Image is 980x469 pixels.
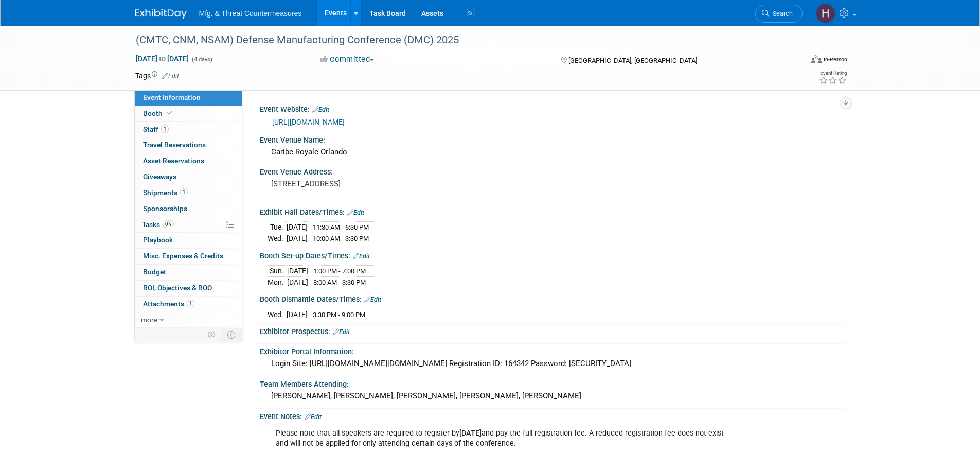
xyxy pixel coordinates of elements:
span: to [157,55,167,63]
span: Tasks [142,220,174,229]
span: 11:30 AM - 6:30 PM [313,223,369,231]
a: Misc. Expenses & Credits [135,249,242,264]
a: Booth [135,106,242,121]
span: Attachments [143,300,194,308]
td: Mon. [268,276,287,287]
div: Event Rating [819,71,847,76]
div: Exhibitor Portal Information: [260,344,845,357]
a: Budget [135,265,242,280]
td: Wed. [268,309,287,320]
span: [DATE] [DATE] [135,54,189,63]
span: Staff [143,125,169,133]
a: [URL][DOMAIN_NAME] [272,118,345,126]
span: 1 [187,300,194,307]
span: 3:30 PM - 9:00 PM [313,311,365,319]
span: Budget [143,268,166,276]
td: [DATE] [287,276,308,287]
div: Event Venue Address: [260,164,845,177]
a: Shipments1 [135,185,242,201]
a: Sponsorships [135,201,242,217]
span: Travel Reservations [143,141,206,149]
div: Exhibitor Prospectus: [260,324,845,337]
b: [DATE] [459,429,482,438]
div: Event Venue Name: [260,132,845,145]
div: [PERSON_NAME], [PERSON_NAME], [PERSON_NAME], [PERSON_NAME], [PERSON_NAME] [268,388,838,404]
td: Personalize Event Tab Strip [203,328,221,341]
td: Sun. [268,266,287,277]
span: Sponsorships [143,204,187,213]
span: Mfg. & Threat Countermeasures [199,9,302,18]
a: Asset Reservations [135,153,242,169]
span: 1:00 PM - 7:00 PM [313,267,366,275]
a: ROI, Objectives & ROO [135,281,242,296]
div: Event Website: [260,101,845,115]
div: Login Site: [URL][DOMAIN_NAME][DOMAIN_NAME] Registration ID: 164342 Password: [SECURITY_DATA] [268,356,838,372]
a: Edit [333,328,350,336]
a: more [135,312,242,328]
div: Booth Dismantle Dates/Times: [260,291,845,305]
span: Booth [143,109,174,117]
a: Search [755,5,803,23]
td: Wed. [268,233,287,244]
div: Please note that all speakers are required to register by and pay the full registration fee. A re... [269,423,732,454]
a: Edit [162,73,179,80]
a: Attachments1 [135,297,242,312]
td: [DATE] [287,222,308,233]
td: [DATE] [287,266,308,277]
a: Edit [347,209,364,216]
a: Edit [312,106,329,113]
span: 8:00 AM - 3:30 PM [313,279,366,286]
div: Event Notes: [260,409,845,422]
div: (CMTC, CNM, NSAM) Defense Manufacturing Conference (DMC) 2025 [132,31,787,49]
pre: [STREET_ADDRESS] [271,179,492,188]
span: [GEOGRAPHIC_DATA], [GEOGRAPHIC_DATA] [568,57,697,64]
a: Staff1 [135,122,242,137]
span: Giveaways [143,172,176,181]
div: Caribe Royale Orlando [268,144,838,160]
span: Asset Reservations [143,157,204,165]
a: Travel Reservations [135,137,242,153]
td: Tue. [268,222,287,233]
td: [DATE] [287,309,308,320]
span: more [141,316,157,324]
span: ROI, Objectives & ROO [143,284,212,292]
a: Edit [353,253,370,260]
img: Hillary Hawkins [816,4,835,23]
div: Exhibit Hall Dates/Times: [260,204,845,218]
span: 10:00 AM - 3:30 PM [313,235,369,242]
button: Committed [317,54,378,65]
span: Misc. Expenses & Credits [143,252,223,260]
td: [DATE] [287,233,308,244]
a: Event Information [135,90,242,106]
span: 0% [163,220,174,228]
a: Edit [364,296,381,303]
div: Booth Set-up Dates/Times: [260,248,845,262]
a: Playbook [135,233,242,248]
a: Giveaways [135,169,242,185]
a: Edit [305,413,322,421]
img: ExhibitDay [135,9,187,19]
div: Event Format [742,54,848,69]
span: Event Information [143,93,201,101]
span: 1 [180,188,188,196]
i: Booth reservation complete [167,110,172,116]
span: (4 days) [191,56,212,63]
div: In-Person [823,56,847,63]
span: 1 [161,125,169,133]
span: Search [769,10,793,18]
span: Shipments [143,188,188,197]
td: Toggle Event Tabs [221,328,242,341]
td: Tags [135,71,179,81]
a: Tasks0% [135,217,242,233]
img: Format-Inperson.png [811,55,822,63]
span: Playbook [143,236,173,244]
div: Team Members Attending: [260,376,845,389]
